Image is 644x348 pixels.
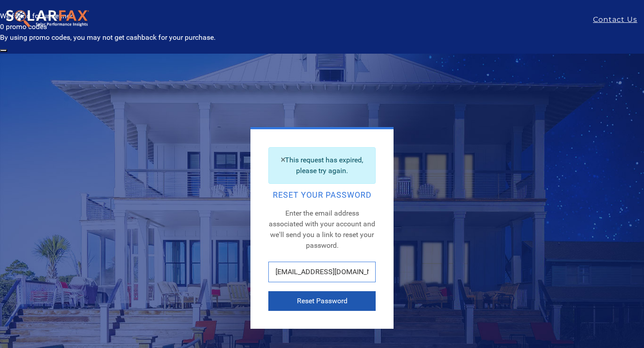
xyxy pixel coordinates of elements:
[593,14,644,25] a: Contact Us
[268,291,376,311] button: Reset Password
[269,209,375,250] span: Enter the email address associated with your account and we'll send you a link to reset your pass...
[281,154,285,166] a: Close
[5,9,89,28] img: SolarFax
[268,191,376,199] h2: Reset Your Password
[268,262,376,282] input: johndoe@example.com
[268,147,376,184] div: This request has expired, please try again.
